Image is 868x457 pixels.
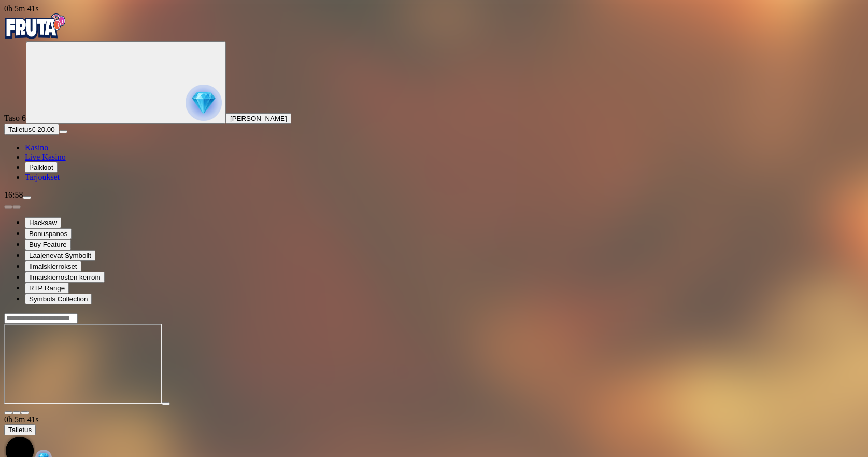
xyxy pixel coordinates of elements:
[26,41,226,124] button: reward progress
[25,261,81,272] button: Ilmaiskierrokset
[186,85,222,121] img: reward progress
[4,13,66,39] img: Fruta
[4,13,864,182] nav: Primary
[25,217,61,228] button: Hacksaw
[162,402,170,405] button: play icon
[8,126,32,133] span: Talletus
[25,228,72,239] button: Bonuspanos
[4,143,864,182] nav: Main menu
[4,32,66,41] a: Fruta
[25,250,95,261] button: Laajenevat Symbolit
[29,262,77,270] span: Ilmaiskierrokset
[25,294,92,304] button: Symbols Collection
[12,411,21,414] button: chevron-down icon
[4,4,39,13] span: user session time
[8,426,32,434] span: Talletus
[4,124,59,135] button: Talletusplus icon€ 20.00
[25,173,60,182] a: Tarjoukset
[29,241,67,248] span: Buy Feature
[12,205,21,209] button: next slide
[29,219,57,227] span: Hacksaw
[29,295,88,303] span: Symbols Collection
[29,163,53,171] span: Palkkiot
[29,284,65,292] span: RTP Range
[21,411,29,414] button: fullscreen icon
[25,272,105,283] button: Ilmaiskierrosten kerroin
[25,162,58,173] button: Palkkiot
[4,424,36,435] button: Talletus
[29,230,67,238] span: Bonuspanos
[32,126,54,133] span: € 20.00
[59,130,67,133] button: menu
[23,196,31,199] button: menu
[4,411,12,414] button: close icon
[25,283,69,294] button: RTP Range
[4,415,39,424] span: user session time
[4,190,23,199] span: 16:58
[226,113,291,124] button: [PERSON_NAME]
[230,115,287,122] span: [PERSON_NAME]
[4,205,12,209] button: prev slide
[25,153,66,161] a: Live Kasino
[29,273,101,281] span: Ilmaiskierrosten kerroin
[29,252,91,259] span: Laajenevat Symbolit
[4,114,26,122] span: Taso 6
[4,313,78,324] input: Search
[25,239,71,250] button: Buy Feature
[25,143,48,152] a: Kasino
[4,324,162,404] iframe: Duel at Dawn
